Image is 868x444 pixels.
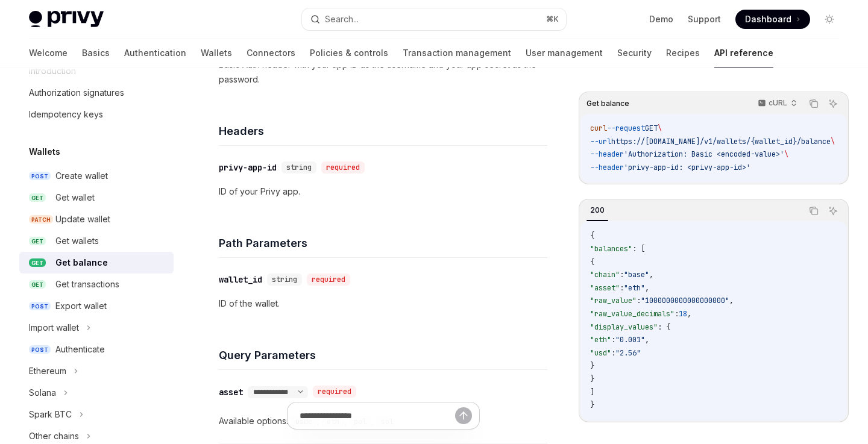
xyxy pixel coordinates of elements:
[658,124,662,133] span: \
[590,361,594,371] span: }
[590,283,620,293] span: "asset"
[825,96,841,111] button: Ask AI
[29,345,51,354] span: POST
[29,237,46,246] span: GET
[29,107,103,122] div: Idempotency keys
[645,335,649,345] span: ,
[687,309,691,319] span: ,
[272,275,297,284] span: string
[29,364,66,378] div: Ethereum
[219,347,547,363] h4: Query Parameters
[526,39,603,67] a: User management
[55,234,99,248] div: Get wallets
[735,10,810,29] a: Dashboard
[624,283,645,293] span: "eth"
[590,309,675,319] span: "raw_value_decimals"
[649,13,673,25] a: Demo
[784,149,788,159] span: \
[19,165,174,187] a: POSTCreate wallet
[546,14,559,24] span: ⌘ K
[590,348,611,358] span: "usd"
[729,296,734,305] span: ,
[714,39,773,67] a: API reference
[624,149,784,159] span: 'Authorization: Basic <encoded-value>'
[55,277,119,292] div: Get transactions
[831,137,835,146] span: \
[247,39,295,67] a: Connectors
[29,320,79,335] div: Import wallet
[587,99,629,108] span: Get balance
[19,252,174,274] a: GETGet balance
[29,193,46,202] span: GET
[29,215,53,224] span: PATCH
[611,335,615,345] span: :
[590,137,611,146] span: --url
[745,13,791,25] span: Dashboard
[19,187,174,208] a: GETGet wallet
[19,339,174,360] a: POSTAuthenticate
[645,283,649,293] span: ,
[307,274,350,286] div: required
[590,296,637,305] span: "raw_value"
[590,231,594,240] span: {
[649,270,653,280] span: ,
[124,39,186,67] a: Authentication
[590,387,594,397] span: ]
[632,244,645,254] span: : [
[820,10,839,29] button: Toggle dark mode
[19,82,174,104] a: Authorization signatures
[29,258,46,267] span: GET
[29,302,51,311] span: POST
[590,374,594,384] span: }
[587,203,608,217] div: 200
[641,296,729,305] span: "1000000000000000000"
[624,270,649,280] span: "base"
[219,161,277,174] div: privy-app-id
[286,163,312,172] span: string
[620,270,624,280] span: :
[590,270,620,280] span: "chain"
[29,386,56,400] div: Solana
[55,212,110,227] div: Update wallet
[201,39,232,67] a: Wallets
[825,203,841,219] button: Ask AI
[679,309,687,319] span: 18
[590,257,594,267] span: {
[219,296,547,311] p: ID of the wallet.
[302,8,565,30] button: Search...⌘K
[29,11,104,28] img: light logo
[219,274,262,286] div: wallet_id
[321,161,365,174] div: required
[590,163,624,172] span: --header
[55,342,105,357] div: Authenticate
[624,163,750,172] span: 'privy-app-id: <privy-app-id>'
[688,13,721,25] a: Support
[55,169,108,183] div: Create wallet
[219,386,243,398] div: asset
[590,400,594,410] span: }
[310,39,388,67] a: Policies & controls
[666,39,700,67] a: Recipes
[590,124,607,133] span: curl
[615,348,641,358] span: "2.56"
[769,98,787,108] p: cURL
[82,39,110,67] a: Basics
[590,244,632,254] span: "balances"
[590,322,658,332] span: "display_values"
[29,86,124,100] div: Authorization signatures
[29,429,79,443] div: Other chains
[751,93,802,114] button: cURL
[19,230,174,252] a: GETGet wallets
[658,322,670,332] span: : {
[675,309,679,319] span: :
[55,190,95,205] div: Get wallet
[29,39,68,67] a: Welcome
[615,335,645,345] span: "0.001"
[19,274,174,295] a: GETGet transactions
[325,12,359,27] div: Search...
[590,149,624,159] span: --header
[617,39,652,67] a: Security
[55,299,107,313] div: Export wallet
[29,407,72,422] div: Spark BTC
[645,124,658,133] span: GET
